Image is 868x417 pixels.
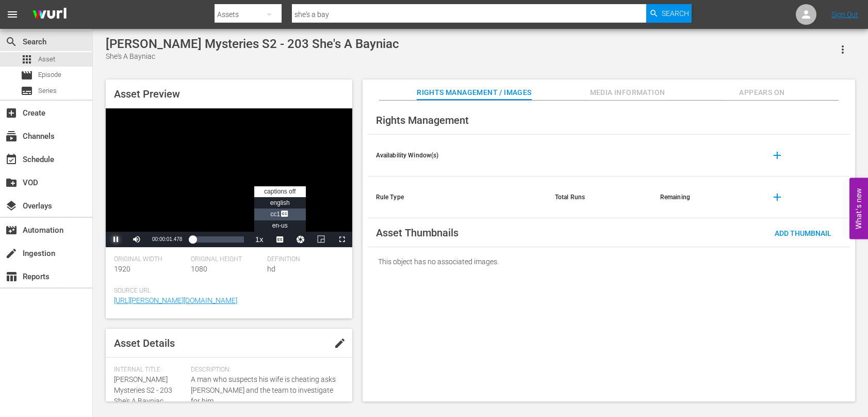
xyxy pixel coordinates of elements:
[376,114,469,126] span: Rights Management
[126,232,147,247] button: Mute
[38,70,61,80] span: Episode
[270,232,290,247] button: Captions
[662,4,689,23] span: Search
[765,185,790,210] button: add
[766,223,840,242] button: Add Thumbnail
[106,232,126,247] button: Pause
[766,229,840,237] span: Add Thumbnail
[114,255,186,264] span: Original Width
[6,8,19,21] span: menu
[765,143,790,168] button: add
[771,191,783,203] span: add
[114,296,237,304] a: [URL][PERSON_NAME][DOMAIN_NAME]
[589,86,666,99] span: Media Information
[547,177,652,218] th: Total Runs
[21,69,33,82] span: Episode
[332,232,352,247] button: Fullscreen
[25,3,74,27] img: ans4CAIJ8jUAAAAAAAAAAAAAAAAAAAAAAAAgQb4GAAAAAAAAAAAAAAAAAAAAAAAAJMjXAAAAAAAAAAAAAAAAAAAAAAAAgAT5G...
[723,86,800,99] span: Appears On
[652,177,757,218] th: Remaining
[114,88,180,100] span: Asset Preview
[114,375,172,405] span: [PERSON_NAME] Mysteries S2 - 203 She's A Bayniac
[646,4,692,23] button: Search
[191,374,339,407] span: A man who suspects his wife is cheating asks [PERSON_NAME] and the team to investigate for him.
[368,177,547,218] th: Rule Type
[368,135,547,177] th: Availability Window(s)
[270,211,289,218] span: CC1
[849,178,868,239] button: Open Feedback Widget
[831,10,858,19] a: Sign Out
[191,366,339,374] span: Description:
[5,224,18,236] span: Automation
[106,37,399,51] div: [PERSON_NAME] Mysteries S2 - 203 She's A Bayniac
[376,227,458,239] span: Asset Thumbnails
[264,188,296,195] span: captions off
[5,153,18,166] span: Schedule
[5,177,18,189] span: VOD
[267,255,339,264] span: Definition
[5,200,18,212] span: Overlays
[417,86,531,99] span: Rights Management / Images
[191,255,263,264] span: Original Height
[327,331,352,356] button: edit
[311,232,332,247] button: Picture-in-Picture
[106,51,399,62] div: She's A Bayniac
[368,247,850,276] div: This object has no associated images.
[5,36,18,48] span: Search
[114,287,339,295] span: Source Url
[191,265,207,273] span: 1080
[270,199,290,206] span: english
[5,107,18,119] span: Create
[21,53,33,66] span: Asset
[771,149,783,162] span: add
[5,130,18,142] span: Channels
[5,247,18,260] span: Ingestion
[114,366,186,374] span: Internal Title:
[152,236,182,242] span: 00:00:01.478
[5,270,18,283] span: Reports
[267,265,275,273] span: hd
[114,337,175,349] span: Asset Details
[249,232,270,247] button: Playback Rate
[290,232,311,247] button: Jump To Time
[272,222,288,229] span: en-us
[21,85,33,97] span: Series
[38,86,57,96] span: Series
[114,265,130,273] span: 1920
[38,54,55,65] span: Asset
[334,337,346,349] span: edit
[192,236,243,243] div: Progress Bar
[106,108,352,247] div: Video Player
